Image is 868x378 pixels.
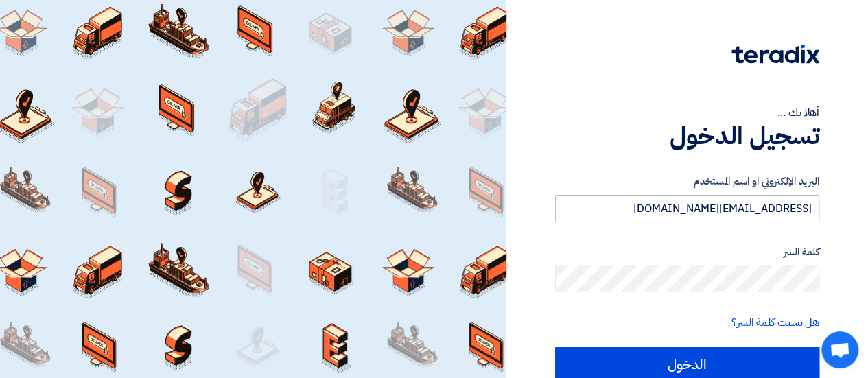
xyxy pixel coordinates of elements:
[555,244,819,260] label: كلمة السر
[555,195,819,222] input: أدخل بريد العمل الإلكتروني او اسم المستخدم الخاص بك ...
[555,121,819,151] h1: تسجيل الدخول
[731,45,819,64] img: Teradix logo
[555,174,819,189] label: البريد الإلكتروني او اسم المستخدم
[821,331,858,368] div: Open chat
[731,314,819,331] a: هل نسيت كلمة السر؟
[555,104,819,121] div: أهلا بك ...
